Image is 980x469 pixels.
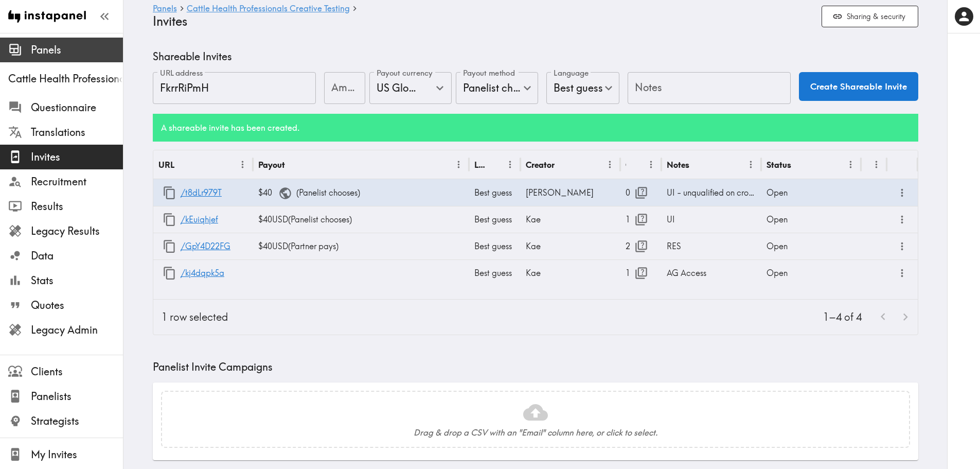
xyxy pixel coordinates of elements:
[843,157,859,172] button: Menu
[502,157,518,172] button: Menu
[662,233,761,259] div: RES
[469,179,521,206] div: Best guess
[521,206,620,233] div: Kae
[823,310,862,324] p: 1–4 of 4
[158,160,174,170] div: URL
[31,414,123,428] span: Strategists
[627,157,643,172] button: Sort
[868,157,884,172] button: Menu
[31,125,123,140] span: Translations
[31,249,123,263] span: Data
[153,14,813,29] h4: Invites
[761,206,861,233] div: Open
[521,259,620,286] div: Kae
[31,447,123,462] span: My Invites
[662,206,761,233] div: UI
[894,238,911,255] button: more
[474,160,486,170] div: Language
[253,206,469,233] div: $40 USD ( Panelist chooses )
[377,67,433,79] label: Payout currency
[662,259,761,286] div: AG Access
[31,224,123,238] span: Legacy Results
[767,160,791,170] div: Status
[556,157,572,172] button: Sort
[743,157,759,172] button: Menu
[31,150,123,164] span: Invites
[160,67,203,79] label: URL address
[662,179,761,206] div: UI - unqualified on crop project
[31,199,123,214] span: Results
[31,175,123,189] span: Recruitment
[181,233,230,259] a: /GpY4D22FG
[867,157,883,172] button: Sort
[690,157,706,172] button: Sort
[761,233,861,259] div: Open
[451,157,467,172] button: Menu
[643,157,659,172] button: Menu
[667,160,689,170] div: Notes
[463,67,515,79] label: Payout method
[153,49,918,64] h5: Shareable Invites
[253,233,469,259] div: $40 USD ( Partner pays )
[31,100,123,115] span: Questionnaire
[456,72,538,104] div: Panelist chooses
[181,206,218,233] a: /kEuiqhjef
[486,157,502,172] button: Sort
[554,67,589,79] label: Language
[181,260,224,286] a: /kj4dqpk5a
[521,233,620,259] div: Kae
[761,259,861,286] div: Open
[626,160,627,170] div: Opens
[153,4,177,14] a: Panels
[894,184,911,201] button: more
[31,273,123,288] span: Stats
[31,323,123,337] span: Legacy Admin
[253,179,469,206] div: ( Panelist chooses )
[8,72,123,86] span: Cattle Health Professionals Creative Testing
[432,80,448,96] button: Open
[153,360,918,374] h5: Panelist Invite Campaigns
[521,179,620,206] div: [PERSON_NAME]
[175,157,191,172] button: Sort
[187,4,350,14] a: Cattle Health Professionals Creative Testing
[469,206,521,233] div: Best guess
[761,179,861,206] div: Open
[31,43,123,57] span: Panels
[235,157,251,172] button: Menu
[31,389,123,404] span: Panelists
[414,427,657,438] h6: Drag & drop a CSV with an "Email" column here, or click to select.
[822,6,918,28] button: Sharing & security
[162,310,228,324] div: 1 row selected
[526,160,555,170] div: Creator
[626,206,656,233] div: 1
[626,180,656,206] div: 0
[894,265,911,282] button: more
[161,122,910,133] h6: A shareable invite has been created.
[602,157,618,172] button: Menu
[31,364,123,379] span: Clients
[546,72,619,104] div: Best guess
[469,233,521,259] div: Best guess
[31,298,123,312] span: Quotes
[258,187,296,198] span: $40
[626,233,656,259] div: 2
[286,157,302,172] button: Sort
[258,160,285,170] div: Payout
[799,72,918,101] button: Create Shareable Invite
[894,211,911,228] button: more
[181,180,222,206] a: /t8dLr979T
[626,260,656,286] div: 1
[792,157,808,172] button: Sort
[469,259,521,286] div: Best guess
